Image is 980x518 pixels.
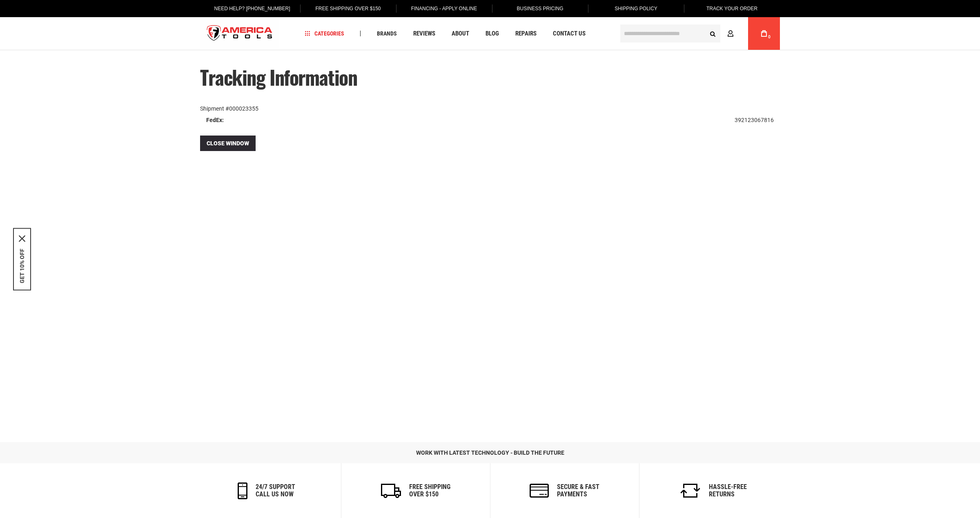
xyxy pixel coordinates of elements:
span: Categories [305,31,344,36]
button: Close Window [200,136,256,151]
button: Close [19,235,25,242]
span: Brands [377,31,397,36]
a: Repairs [512,28,540,39]
span: About [452,31,469,37]
th: FedEx: [200,113,728,127]
button: GET 10% OFF [19,248,25,283]
a: 0 [756,17,772,50]
a: store logo [200,18,279,49]
h6: Hassle-Free Returns [709,483,747,498]
span: 0 [768,35,771,39]
a: Contact Us [549,28,589,39]
h6: secure & fast payments [557,483,599,498]
a: Reviews [410,28,439,39]
a: Brands [373,28,401,39]
a: Categories [301,28,348,39]
td: 392123067816 [728,113,780,127]
span: Shipping Policy [615,6,657,11]
a: Blog [482,28,503,39]
img: America Tools [200,18,279,49]
h6: 24/7 support call us now [256,483,295,498]
span: Reviews [413,31,435,37]
span: Contact Us [553,31,586,37]
h6: Free Shipping Over $150 [409,483,450,498]
iframe: LiveChat chat widget [865,492,980,518]
span: Blog [486,31,499,37]
span: Close Window [207,140,249,147]
button: Search [705,26,720,41]
svg: close icon [19,235,25,242]
span: Repairs [515,31,537,37]
span: Tracking Information [200,62,357,91]
div: Shipment #000023355 [200,104,780,113]
a: About [448,28,473,39]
